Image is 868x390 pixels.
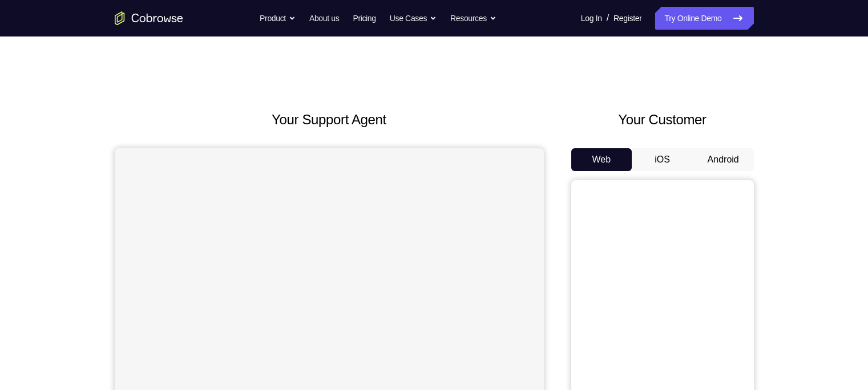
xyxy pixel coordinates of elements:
a: About us [309,7,339,30]
button: iOS [632,148,693,171]
span: / [607,11,609,25]
a: Log In [581,7,602,30]
a: Try Online Demo [655,7,753,30]
button: Android [693,148,754,171]
button: Resources [450,7,496,30]
h2: Your Customer [571,109,754,130]
h2: Your Support Agent [115,109,544,130]
button: Product [260,7,296,30]
a: Pricing [353,7,376,30]
a: Register [613,7,641,30]
button: Use Cases [390,7,437,30]
a: Go to the home page [115,11,183,25]
button: Web [571,148,632,171]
